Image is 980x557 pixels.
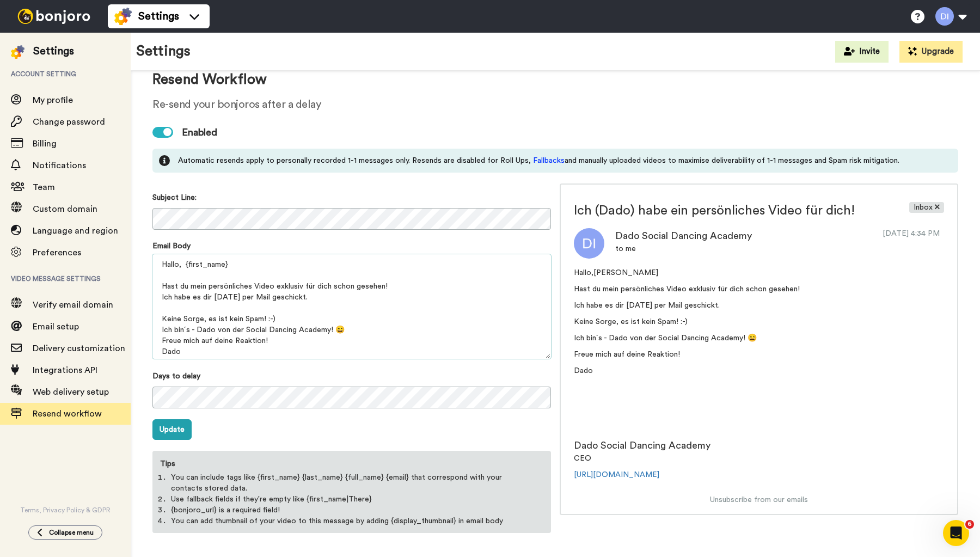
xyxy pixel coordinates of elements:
span: Resend workflow [33,409,102,418]
div: Settings [33,44,74,59]
span: Dado Social Dancing Academy [615,231,752,241]
p: Freue mich auf deine Reaktion! [574,349,944,360]
span: Preferences [33,248,81,257]
p: Hast du mein persönliches Video exklusiv für dich schon gesehen! [574,284,944,295]
span: Email setup [33,322,79,331]
button: Collapse menu [28,525,102,540]
span: Custom domain [33,205,97,213]
span: Integrations API [33,366,97,375]
span: to me [615,245,636,253]
p: Dado [574,365,944,376]
h2: Re-send your bonjoros after a delay [152,99,958,111]
span: Inbox [909,202,944,213]
img: settings-colored.svg [11,45,24,59]
span: Settings [138,9,179,24]
span: Verify email domain [33,301,113,309]
a: [URL][DOMAIN_NAME] [574,471,659,479]
span: Collapse menu [49,528,94,537]
li: {bonjoro_url} is a required field! [171,505,532,516]
h1: Resend Workflow [152,72,958,88]
li: Use fallback fields if they're empty like {first_name|There} [171,494,532,505]
span: Notifications [33,161,86,170]
li: You can include tags like {first_name} {last_name} {full_name} {email} that correspond with your ... [171,472,532,494]
span: Fallbacks [533,157,565,164]
img: settings-colored.svg [114,8,132,25]
span: Automatic resends apply to personally recorded 1-1 messages only. Resends are disabled for Roll U... [178,155,899,166]
img: Dado Social Dancing Academy [574,228,604,259]
span: Dado Social Dancing Academy [574,440,710,450]
span: [DATE] 4:34 PM [878,228,944,239]
button: Update [152,419,192,440]
li: You can add thumbnail of your video to this message by adding {display_thumbnail} in email body [171,516,532,527]
label: Tips [154,452,182,469]
span: Change password [33,118,105,126]
p: Ich habe es dir [DATE] per Mail geschickt. [574,300,944,311]
span: Web delivery setup [33,388,109,396]
span: Language and region [33,227,118,235]
span: Team [33,183,55,192]
span: Ich (Dado) habe ein persönliches Video für dich! [574,202,883,219]
h1: Settings [136,44,191,59]
span: CEO [574,455,591,462]
label: Subject Line: [152,192,197,203]
span: My profile [33,96,73,105]
span: Billing [33,139,57,148]
iframe: Intercom live chat [943,520,969,546]
label: Days to delay [152,371,200,382]
p: Ich bin´s - Dado von der Social Dancing Academy! 😄 [574,333,944,344]
button: Upgrade [899,41,963,63]
div: Unsubscribe from our emails [561,494,957,505]
span: Delivery customization [33,344,125,353]
p: Hallo, [PERSON_NAME] [574,267,944,278]
img: bj-logo-header-white.svg [13,9,95,24]
span: Enabled [182,125,217,140]
label: Email Body [152,241,191,252]
p: Keine Sorge, es ist kein Spam! :-) [574,316,944,327]
button: Invite [835,41,889,63]
span: 6 [965,520,974,529]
